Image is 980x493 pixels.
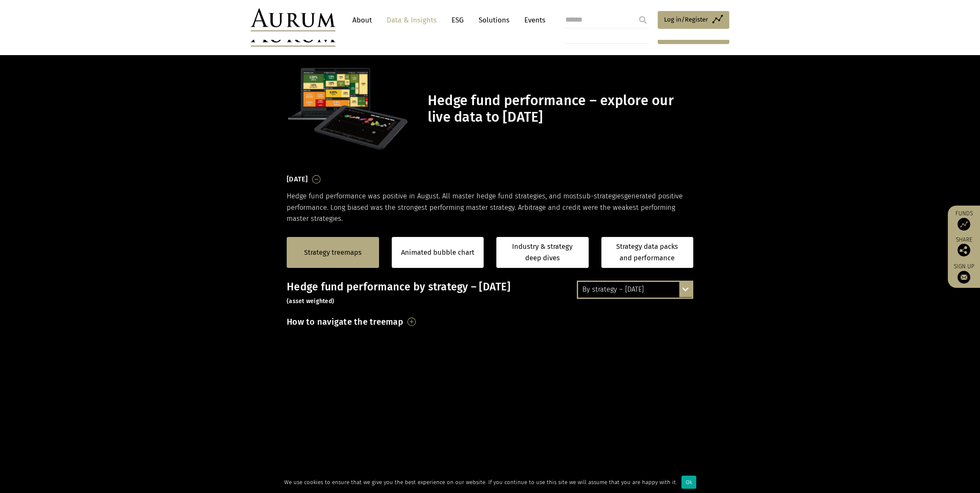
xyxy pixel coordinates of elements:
a: About [348,12,376,28]
div: Share [952,237,976,256]
input: Submit [634,11,651,28]
img: Sign up to our newsletter [958,271,970,284]
a: Strategy treemaps [304,247,362,258]
small: (asset weighted) [287,298,334,305]
p: Hedge fund performance was positive in August. All master hedge fund strategies, and most generat... [287,191,693,224]
a: Solutions [474,12,514,28]
img: Aurum [251,8,335,31]
img: Access Funds [958,218,970,231]
a: Sign up [952,263,976,284]
span: Log in/Register [664,14,708,25]
div: By strategy – [DATE] [578,282,692,297]
a: Animated bubble chart [401,247,474,258]
img: Share this post [958,244,970,256]
a: Industry & strategy deep dives [496,237,589,268]
a: Events [520,12,545,28]
h3: [DATE] [287,173,308,186]
a: Strategy data packs and performance [601,237,694,268]
div: Ok [681,476,696,489]
a: ESG [447,12,468,28]
h3: How to navigate the treemap [287,315,403,329]
span: sub-strategies [579,192,624,200]
a: Funds [952,210,976,231]
a: Log in/Register [658,11,729,29]
h1: Hedge fund performance – explore our live data to [DATE] [428,92,691,125]
h3: Hedge fund performance by strategy – [DATE] [287,281,693,306]
a: Data & Insights [382,12,441,28]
